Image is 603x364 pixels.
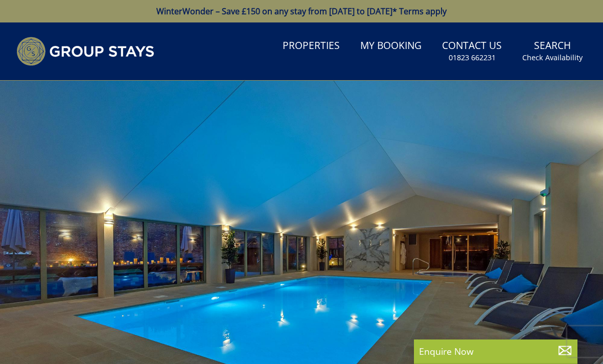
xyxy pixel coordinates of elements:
[438,35,506,68] a: Contact Us01823 662231
[419,345,572,358] p: Enquire Now
[449,53,496,63] small: 01823 662231
[356,35,426,58] a: My Booking
[518,35,587,68] a: SearchCheck Availability
[522,53,583,63] small: Check Availability
[16,37,154,66] img: Group Stays
[279,35,344,58] a: Properties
